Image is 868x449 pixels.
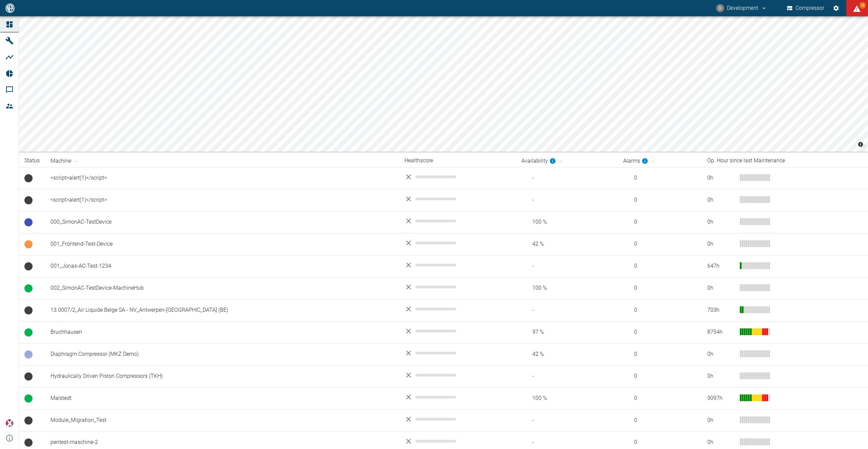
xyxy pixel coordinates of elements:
td: <script>alert(1)</script> [45,189,399,211]
td: Module_Migration_Test [45,409,399,431]
button: Settings [830,2,842,14]
div: calculated for the last 7 days [623,157,648,165]
span: 0 [623,350,696,358]
div: calculated for the last 7 days [521,157,556,165]
div: 0 h [707,218,734,226]
span: Idle Mode [24,240,33,248]
span: 100 % [521,218,612,226]
span: - [521,438,612,446]
th: Healthscore [399,155,516,167]
div: No data [405,195,511,203]
td: 001_Frontend-Test-Device [45,233,399,255]
td: 13.0007/2_Air Liquide Belge SA - NV_Antwerpen-[GEOGRAPHIC_DATA] (BE) [45,299,399,321]
span: 0 [623,416,696,424]
span: - [521,416,612,424]
span: 0 [623,174,696,182]
span: 100 % [521,284,612,292]
div: No data [405,327,511,335]
th: Op. Hour since last Maintenance [702,155,868,167]
td: Diaphragm Compressor (MKZ Demo) [45,343,399,365]
span: 0 [623,372,696,380]
span: - [521,196,612,204]
div: No data [405,239,511,247]
button: dev@neaxplore.com [715,2,768,14]
img: Xplore Logo [5,419,14,427]
span: 13 [859,2,866,9]
span: No Data [24,174,33,182]
td: Bruchhausen [45,321,399,343]
button: Compressor [786,2,826,14]
div: No data [405,305,511,313]
div: 0 h [707,196,734,204]
span: 0 [623,196,696,204]
div: No data [405,261,511,269]
div: No data [405,217,511,225]
span: 0 [623,328,696,336]
span: Running [24,328,33,336]
span: No Data [24,438,33,447]
div: D [716,4,724,12]
td: 002_SimonAC-TestDevice-MachineHub [45,277,399,299]
span: - [521,174,612,182]
span: No Data [24,196,33,204]
span: 42 % [521,350,612,358]
img: logo [5,3,15,13]
td: Hydraulically Driven Piston Compressors (TKH) [45,365,399,387]
span: Ready to run [24,218,33,226]
span: Running [24,394,33,403]
span: 0 [623,306,696,314]
span: 0 [623,218,696,226]
span: Running [24,284,33,292]
div: No data [405,437,511,445]
span: 0 [623,240,696,248]
div: 0 h [707,438,734,446]
span: - [521,306,612,314]
span: 100 % [521,394,612,402]
div: No data [405,283,511,291]
canvas: Map [19,16,868,152]
td: Malstedt [45,387,399,409]
div: No data [405,371,511,379]
th: Status [19,155,45,167]
div: 0 h [707,350,734,358]
span: - [521,262,612,270]
div: No data [405,393,511,401]
span: No Data [24,372,33,381]
span: 42 % [521,240,612,248]
div: 703 h [707,306,734,314]
span: 0 [623,438,696,446]
span: 0 [623,284,696,292]
span: No Data [24,306,33,314]
td: <script>alert(1)</script> [45,167,399,189]
span: 0 [623,262,696,270]
div: 0 h [707,416,734,424]
span: No Data [24,262,33,270]
span: Machine [51,157,80,165]
div: 8754 h [707,328,734,336]
span: 97 % [521,328,612,336]
div: No data [405,415,511,423]
div: No data [405,173,511,181]
span: - [521,372,612,380]
span: 0 [623,394,696,402]
div: 0 h [707,284,734,292]
div: 0 h [707,174,734,182]
td: 000_SimonAC-TestDevice [45,211,399,233]
span: No Data [24,416,33,425]
div: 9097 h [707,394,734,402]
span: Stop [24,350,33,359]
div: 647 h [707,262,734,270]
div: 0 h [707,240,734,248]
td: 001_Jonas-AC-Test-1234 [45,255,399,277]
div: 0 h [707,372,734,380]
div: No data [405,349,511,357]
